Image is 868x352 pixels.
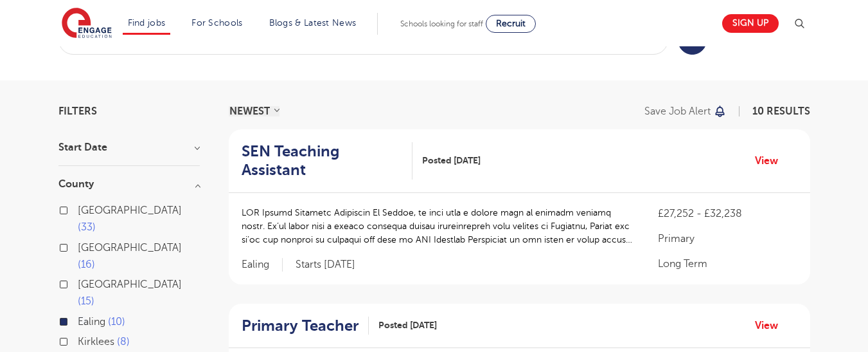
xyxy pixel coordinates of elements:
[78,221,96,233] span: 33
[422,154,481,167] span: Posted [DATE]
[378,319,437,332] span: Posted [DATE]
[58,142,200,153] h3: Start Date
[242,142,412,180] a: SEN Teaching Assistant
[755,153,788,169] a: View
[722,14,779,33] a: Sign up
[78,279,182,290] span: [GEOGRAPHIC_DATA]
[755,317,788,334] a: View
[78,316,105,328] span: Ealing
[658,256,797,272] p: Long Term
[242,258,283,272] span: Ealing
[78,205,86,213] input: [GEOGRAPHIC_DATA] 33
[242,317,359,335] h2: Primary Teacher
[658,206,797,221] p: £27,252 - £32,238
[78,336,114,347] span: Kirklees
[62,8,112,40] img: Engage Education
[58,179,200,189] h3: County
[117,336,130,347] span: 8
[108,316,125,328] span: 10
[78,336,86,344] input: Kirklees 8
[78,295,94,307] span: 15
[644,106,711,116] p: Save job alert
[658,231,797,246] p: Primary
[78,205,182,216] span: [GEOGRAPHIC_DATA]
[128,18,166,28] a: Find jobs
[400,19,483,28] span: Schools looking for staff
[296,258,355,272] p: Starts [DATE]
[242,317,369,335] a: Primary Teacher
[242,142,402,180] h2: SEN Teaching Assistant
[191,18,242,28] a: For Schools
[58,106,97,116] span: Filters
[78,242,182,254] span: [GEOGRAPHIC_DATA]
[78,242,86,250] input: [GEOGRAPHIC_DATA] 16
[644,106,727,116] button: Save job alert
[78,316,86,324] input: Ealing 10
[78,259,95,270] span: 16
[752,106,810,117] span: 10 RESULTS
[269,18,357,28] a: Blogs & Latest News
[78,279,86,287] input: [GEOGRAPHIC_DATA] 15
[486,15,536,33] a: Recruit
[496,19,526,28] span: Recruit
[242,206,633,246] p: LOR Ipsumd Sitametc Adipiscin El Seddoe, te inci utla e dolore magn al enimadm veniamq nostr. Ex’...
